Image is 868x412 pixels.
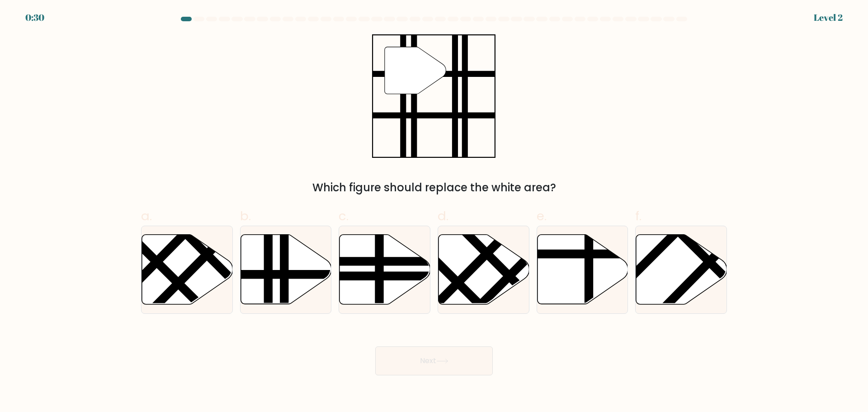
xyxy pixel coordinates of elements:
div: Level 2 [814,11,843,24]
span: b. [240,207,251,225]
span: a. [141,207,152,225]
g: " [385,47,446,94]
div: Which figure should replace the white area? [146,180,722,196]
span: f. [635,207,642,225]
span: e. [537,207,547,225]
button: Next [375,346,493,375]
span: d. [438,207,448,225]
div: 0:30 [25,11,44,24]
span: c. [339,207,349,225]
